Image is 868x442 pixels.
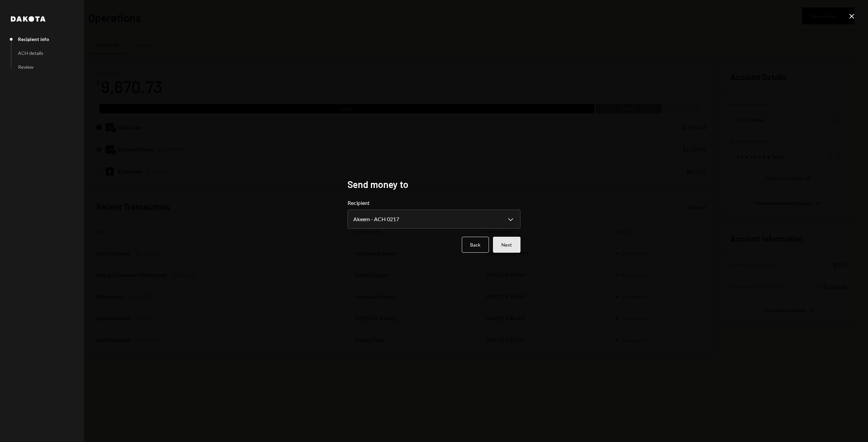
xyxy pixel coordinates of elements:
h2: Send money to [348,178,520,191]
div: Review [18,64,34,70]
label: Recipient [348,199,520,207]
div: Recipient info [18,36,49,42]
div: ACH details [18,50,43,56]
button: Next [493,237,520,253]
button: Recipient [348,210,520,229]
button: Back [462,237,489,253]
